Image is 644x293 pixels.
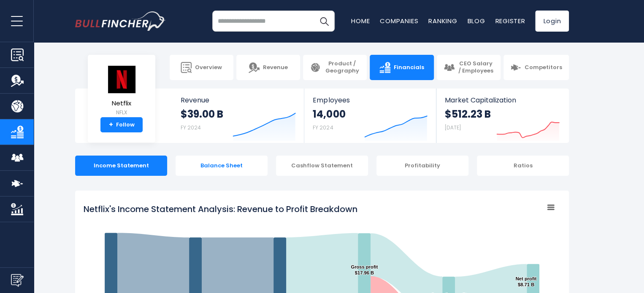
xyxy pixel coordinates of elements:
span: Product / Geography [324,60,360,75]
span: Overview [195,64,222,71]
a: Login [535,11,569,32]
a: Revenue $39.00 B FY 2024 [172,89,304,143]
a: Go to homepage [75,11,166,31]
small: FY 2024 [181,124,201,131]
strong: 14,000 [313,108,345,121]
a: Ranking [428,16,457,25]
strong: $512.23 B [445,108,491,121]
div: Profitability [376,156,468,176]
small: [DATE] [445,124,461,131]
tspan: Netflix's Income Statement Analysis: Revenue to Profit Breakdown [84,203,357,215]
a: Financials [370,55,433,80]
span: Revenue [181,96,296,104]
span: Financials [394,64,424,71]
a: Employees 14,000 FY 2024 [304,89,436,143]
a: Market Capitalization $512.23 B [DATE] [436,89,568,143]
a: Competitors [503,55,569,80]
button: Search [314,11,335,32]
text: Gross profit $17.96 B [351,264,378,275]
div: Cashflow Statement [276,156,368,176]
text: Net profit $8.71 B [515,276,536,287]
strong: $39.00 B [181,108,223,121]
span: Competitors [525,64,562,71]
span: Revenue [263,64,288,71]
a: +Follow [100,117,143,132]
a: Companies [380,16,418,25]
small: FY 2024 [313,124,333,131]
a: Home [351,16,370,25]
a: Product / Geography [303,55,367,80]
strong: + [109,121,113,129]
a: Register [495,16,525,25]
a: Overview [170,55,233,80]
span: CEO Salary / Employees [458,60,494,75]
a: Blog [467,16,485,25]
div: Income Statement [75,156,167,176]
span: Employees [313,96,427,104]
small: NFLX [107,109,136,116]
div: Balance Sheet [176,156,268,176]
a: CEO Salary / Employees [437,55,501,80]
a: Revenue [236,55,300,80]
a: Netflix NFLX [106,65,137,118]
div: Ratios [477,156,569,176]
span: Netflix [107,100,136,107]
img: bullfincher logo [75,11,166,31]
span: Market Capitalization [445,96,560,104]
